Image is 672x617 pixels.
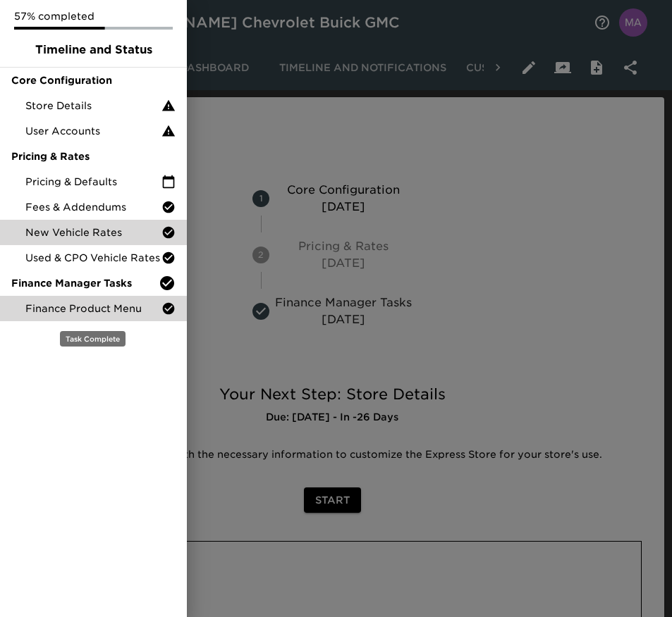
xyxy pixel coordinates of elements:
span: Fees & Addendums [25,200,161,214]
span: Timeline and Status [11,42,176,58]
span: User Accounts [25,124,161,138]
span: Core Configuration [11,73,176,87]
p: 57% completed [14,9,173,23]
span: Pricing & Rates [11,149,176,163]
span: Finance Manager Tasks [11,276,159,290]
span: New Vehicle Rates [25,225,161,239]
span: Store Details [25,99,161,113]
span: Finance Product Menu [25,301,161,316]
span: Pricing & Defaults [25,175,161,189]
span: Used & CPO Vehicle Rates [25,251,161,265]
